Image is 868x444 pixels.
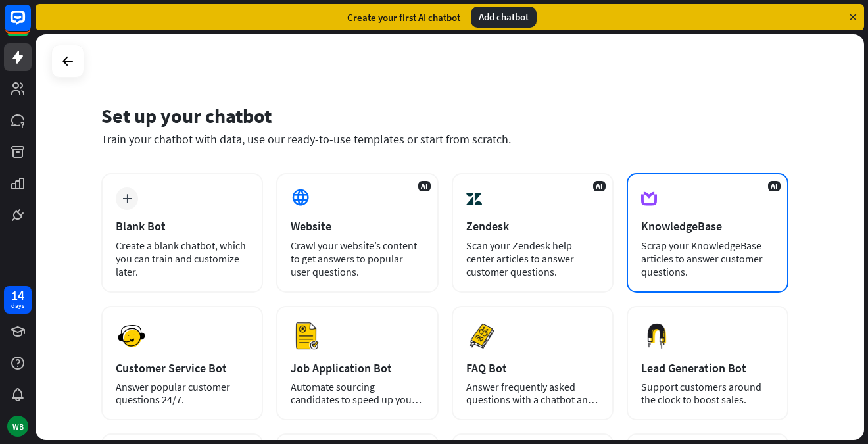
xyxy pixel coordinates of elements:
[641,381,774,406] div: Support customers around the clock to boost sales.
[347,11,460,24] div: Create your first AI chatbot
[101,132,788,147] div: Train your chatbot with data, use our ready-to-use templates or start from scratch.
[291,218,423,234] div: Website
[11,289,24,301] div: 14
[116,218,249,234] div: Blank Bot
[641,360,774,376] div: Lead Generation Bot
[11,301,24,310] div: days
[593,181,606,191] span: AI
[466,360,599,376] div: FAQ Bot
[641,218,774,234] div: KnowledgeBase
[116,381,249,406] div: Answer popular customer questions 24/7.
[116,360,249,376] div: Customer Service Bot
[291,381,423,406] div: Automate sourcing candidates to speed up your hiring process.
[291,239,423,278] div: Crawl your website’s content to get answers to popular user questions.
[768,181,781,191] span: AI
[116,239,249,278] div: Create a blank chatbot, which you can train and customize later.
[101,103,788,128] div: Set up your chatbot
[466,381,599,406] div: Answer frequently asked questions with a chatbot and save your time.
[291,360,423,376] div: Job Application Bot
[11,5,50,45] button: Open LiveChat chat widget
[466,218,599,234] div: Zendesk
[4,286,32,314] a: 14 days
[471,7,537,28] div: Add chatbot
[7,416,28,437] div: WB
[122,194,132,203] i: plus
[466,239,599,278] div: Scan your Zendesk help center articles to answer customer questions.
[641,239,774,278] div: Scrap your KnowledgeBase articles to answer customer questions.
[418,181,431,191] span: AI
